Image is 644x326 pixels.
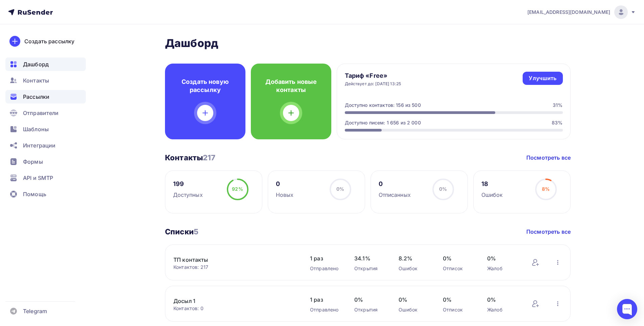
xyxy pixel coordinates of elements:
div: 83% [552,119,563,126]
span: 0% [336,186,344,192]
span: 1 раз [310,254,341,262]
span: API и SMTP [23,174,53,182]
span: 8% [542,186,550,192]
h4: Создать новую рассылку [176,78,235,94]
a: Шаблоны [5,122,86,136]
div: Доступных [173,191,203,199]
span: 0% [487,254,518,262]
div: Отписок [443,265,474,272]
span: 0% [443,296,474,304]
h4: Добавить новые контакты [262,78,320,94]
a: ТП контакты [173,256,288,264]
div: 199 [173,180,203,188]
span: Отправители [23,109,59,117]
div: Доступно писем: 1 656 из 2 000 [345,119,421,126]
a: Досыл 1 [173,297,288,305]
div: Открытия [354,265,385,272]
span: 8.2% [399,254,429,262]
div: Жалоб [487,265,518,272]
span: 217 [203,153,215,162]
a: Отправители [5,106,86,120]
a: Формы [5,155,86,168]
h4: Тариф «Free» [345,72,401,80]
span: Шаблоны [23,125,49,133]
span: 5 [194,227,198,236]
div: Контактов: 0 [173,305,296,312]
span: 0% [399,296,429,304]
div: Контактов: 217 [173,264,296,271]
span: 0% [443,254,474,262]
a: Контакты [5,74,86,87]
span: Контакты [23,76,49,85]
div: Доступно контактов: 156 из 500 [345,102,421,109]
span: 0% [354,296,385,304]
h2: Дашборд [165,37,571,50]
a: Посмотреть все [526,154,571,162]
div: Создать рассылку [24,37,74,45]
span: Формы [23,158,43,166]
span: Telegram [23,307,47,315]
span: Дашборд [23,60,49,68]
span: 34.1% [354,254,385,262]
a: Дашборд [5,57,86,71]
span: 0% [487,296,518,304]
div: 0 [379,180,411,188]
a: Рассылки [5,90,86,103]
span: 1 раз [310,296,341,304]
a: [EMAIL_ADDRESS][DOMAIN_NAME] [527,5,636,19]
div: Открытия [354,306,385,313]
h3: Списки [165,227,198,236]
span: 92% [232,186,243,192]
div: Жалоб [487,306,518,313]
div: Отписок [443,306,474,313]
div: Ошибок [481,191,503,199]
span: Интеграции [23,141,55,149]
div: Действует до: [DATE] 13:25 [345,81,401,87]
div: Отписанных [379,191,411,199]
span: Рассылки [23,93,49,101]
span: 0% [439,186,447,192]
span: [EMAIL_ADDRESS][DOMAIN_NAME] [527,9,610,16]
h3: Контакты [165,153,216,162]
div: Ошибок [399,265,429,272]
span: Помощь [23,190,46,198]
div: 18 [481,180,503,188]
div: 31% [553,102,563,109]
div: Отправлено [310,306,341,313]
a: Посмотреть все [526,228,571,236]
div: 0 [276,180,294,188]
div: Улучшить [529,74,556,82]
div: Новых [276,191,294,199]
div: Ошибок [399,306,429,313]
div: Отправлено [310,265,341,272]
